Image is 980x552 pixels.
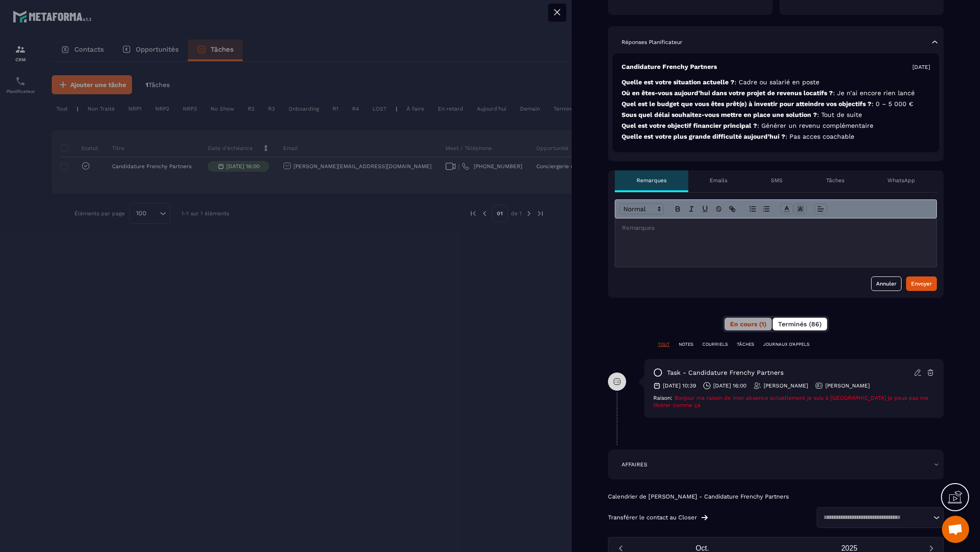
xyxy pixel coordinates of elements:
[773,318,827,330] button: Terminés (86)
[778,320,822,328] span: Terminés (86)
[912,63,930,71] p: [DATE]
[817,111,862,118] span: : Tout de suite
[658,341,670,348] p: TOUT
[942,516,969,543] div: Ouvrir le chat
[872,100,913,107] span: : 0 – 5 000 €
[622,121,930,130] p: Quel est votre objectif financier principal ?
[608,514,697,521] p: Transférer le contact au Closer
[622,132,930,141] p: Quelle est votre plus grande difficulté aujourd’hui ?
[785,133,854,140] span: : Pas acces coachable
[871,276,902,291] button: Annuler
[637,177,666,184] p: Remarques
[887,177,915,184] p: WhatsApp
[622,89,930,97] p: Où en êtes-vous aujourd’hui dans votre projet de revenus locatifs ?
[663,382,696,389] p: [DATE] 10:39
[737,341,754,348] p: TÂCHES
[763,341,809,348] p: JOURNAUX D'APPELS
[833,89,915,97] span: : Je n’ai encore rien lancé
[622,111,930,119] p: Sous quel délai souhaitez-vous mettre en place une solution ?
[653,395,672,401] span: Raison:
[622,78,930,87] p: Quelle est votre situation actuelle ?
[713,382,746,389] p: [DATE] 16:00
[710,177,727,184] p: Emails
[911,279,932,288] div: Envoyer
[702,341,728,348] p: COURRIELS
[622,100,930,108] p: Quel est le budget que vous êtes prêt(e) à investir pour atteindre vos objectifs ?
[817,507,944,528] div: Search for option
[820,513,931,522] input: Search for option
[622,461,647,468] p: AFFAIRES
[826,177,844,184] p: Tâches
[771,177,783,184] p: SMS
[764,382,808,389] p: [PERSON_NAME]
[757,122,873,129] span: : Générer un revenu complémentaire
[622,63,717,71] p: Candidature Frenchy Partners
[735,78,819,86] span: : Cadre ou salarié en poste
[667,368,784,377] p: task - Candidature Frenchy Partners
[679,341,693,348] p: NOTES
[825,382,870,389] p: [PERSON_NAME]
[730,320,766,328] span: En cours (1)
[725,318,772,330] button: En cours (1)
[653,395,928,408] span: Bonjour ma raison de mon absence actuellement je suis à [GEOGRAPHIC_DATA] je peux pas me libérer ...
[622,39,682,46] p: Réponses Planificateur
[608,493,944,500] p: Calendrier de [PERSON_NAME] - Candidature Frenchy Partners
[906,276,937,291] button: Envoyer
